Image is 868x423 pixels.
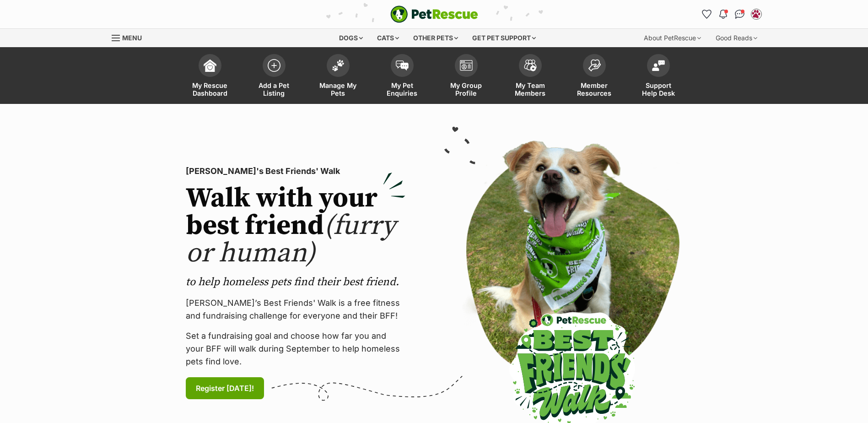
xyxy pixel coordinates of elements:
[186,330,405,368] p: Set a fundraising goal and choose how far you and your BFF will walk during September to help hom...
[466,29,542,47] div: Get pet support
[407,29,464,47] div: Other pets
[638,81,679,97] span: Support Help Desk
[390,5,478,23] img: logo-e224e6f780fb5917bec1dbf3a21bbac754714ae5b6737aabdf751b685950b380.svg
[186,275,405,289] p: to help homeless pets find their best friend.
[268,59,280,72] img: add-pet-listing-icon-0afa8454b4691262ce3f59096e99ab1cd57d4a30225e0717b998d2c9b9846f56.svg
[652,60,665,71] img: help-desk-icon-fdf02630f3aa405de69fd3d07c3f3aa587a6932b1a1747fa1d2bba05be0121f9.svg
[253,81,295,97] span: Add a Pet Listing
[122,34,142,42] span: Menu
[733,7,747,22] a: Conversations
[112,29,148,45] a: Menu
[719,10,727,19] img: notifications-46538b983faf8c2785f20acdc204bb7945ddae34d4c08c2a6579f10ce5e182be.svg
[498,49,562,104] a: My Team Members
[390,5,478,23] a: PetRescue
[186,377,264,399] a: Register [DATE]!
[186,165,405,178] p: [PERSON_NAME]'s Best Friends' Walk
[186,185,405,267] h2: Walk with your best friend
[434,49,498,104] a: My Group Profile
[446,81,487,97] span: My Group Profile
[382,81,423,97] span: My Pet Enquiries
[371,29,405,47] div: Cats
[574,81,615,97] span: Member Resources
[333,29,369,47] div: Dogs
[204,59,216,72] img: dashboard-icon-eb2f2d2d3e046f16d808141f083e7271f6b2e854fb5c12c21221c1fb7104beca.svg
[332,60,345,71] img: manage-my-pets-icon-02211641906a0b7f246fdf0571729dbe1e7629f14944591b6c1af311fb30b64b.svg
[242,49,306,104] a: Add a Pet Listing
[186,209,396,271] span: (furry or human)
[189,81,231,97] span: My Rescue Dashboard
[700,7,764,22] ul: Account quick links
[752,10,761,19] img: Ballarat Animal Shelter profile pic
[637,29,707,47] div: About PetRescue
[700,7,714,22] a: Favourites
[186,297,405,322] p: [PERSON_NAME]’s Best Friends' Walk is a free fitness and fundraising challenge for everyone and t...
[306,49,370,104] a: Manage My Pets
[735,10,744,19] img: chat-41dd97257d64d25036548639549fe6c8038ab92f7586957e7f3b1b290dea8141.svg
[460,60,473,71] img: group-profile-icon-3fa3cf56718a62981997c0bc7e787c4b2cf8bcc04b72c1350f741eb67cf2f40e.svg
[716,7,731,22] button: Notifications
[562,49,626,104] a: Member Resources
[396,60,409,70] img: pet-enquiries-icon-7e3ad2cf08bfb03b45e93fb7055b45f3efa6380592205ae92323e6603595dc1f.svg
[626,49,690,104] a: Support Help Desk
[178,49,242,104] a: My Rescue Dashboard
[524,60,537,71] img: team-members-icon-5396bd8760b3fe7c0b43da4ab00e1e3bb1a5d9ba89233759b79545d2d3fc5d0d.svg
[749,7,764,22] button: My account
[709,29,764,47] div: Good Reads
[510,81,551,97] span: My Team Members
[370,49,434,104] a: My Pet Enquiries
[318,81,359,97] span: Manage My Pets
[196,383,254,394] span: Register [DATE]!
[588,59,601,71] img: member-resources-icon-8e73f808a243e03378d46382f2149f9095a855e16c252ad45f914b54edf8863c.svg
